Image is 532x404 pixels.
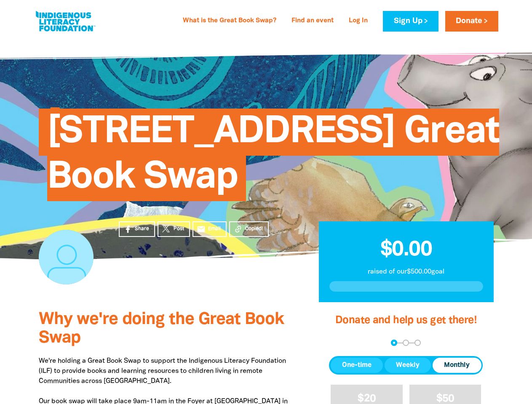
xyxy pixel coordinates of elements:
[433,358,481,373] button: Monthly
[335,316,477,325] span: Donate and help us get there!
[192,221,227,237] a: emailEmail
[174,225,184,233] span: Post
[403,340,409,346] button: Navigate to step 2 of 3 to enter your details
[331,358,383,373] button: One-time
[245,225,263,233] span: Copied!
[436,394,454,404] span: $50
[344,14,373,28] a: Log In
[229,221,269,237] button: Copied!
[385,358,431,373] button: Weekly
[444,360,470,370] span: Monthly
[178,14,281,28] a: What is the Great Book Swap?
[39,312,284,346] span: Why we're doing the Great Book Swap
[414,340,421,346] button: Navigate to step 3 of 3 to enter your payment details
[158,221,190,237] a: Post
[286,14,339,28] a: Find an event
[396,360,420,370] span: Weekly
[380,240,432,260] span: $0.00
[383,11,438,32] a: Sign Up
[391,340,397,346] button: Navigate to step 1 of 3 to enter your donation amount
[329,267,483,277] p: raised of our $500.00 goal
[119,221,155,237] a: Share
[208,225,221,233] span: Email
[445,11,498,32] a: Donate
[135,225,149,233] span: Share
[197,225,206,234] i: email
[358,394,376,404] span: $20
[329,356,483,375] div: Donation frequency
[342,360,372,370] span: One-time
[47,115,500,201] span: [STREET_ADDRESS] Great Book Swap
